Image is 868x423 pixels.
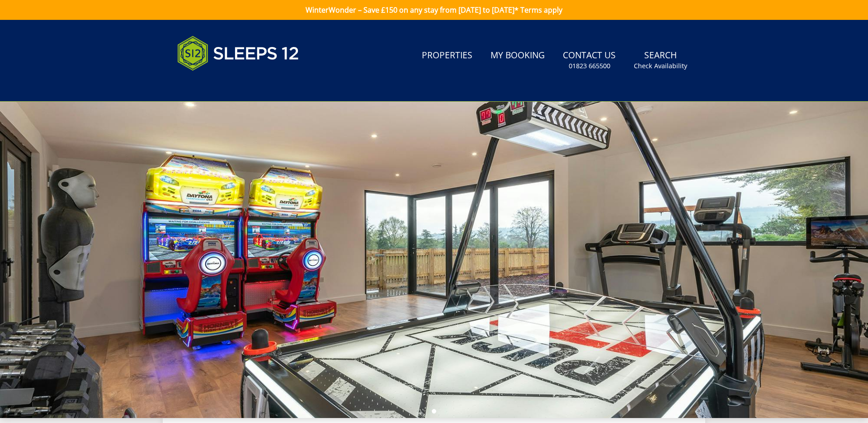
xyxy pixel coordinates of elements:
[173,81,268,89] iframe: Customer reviews powered by Trustpilot
[630,46,691,75] a: SearchCheck Availability
[559,46,619,75] a: Contact Us01823 665500
[418,46,476,66] a: Properties
[487,46,548,66] a: My Booking
[634,61,687,70] small: Check Availability
[569,61,610,70] small: 01823 665500
[177,31,299,76] img: Sleeps 12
